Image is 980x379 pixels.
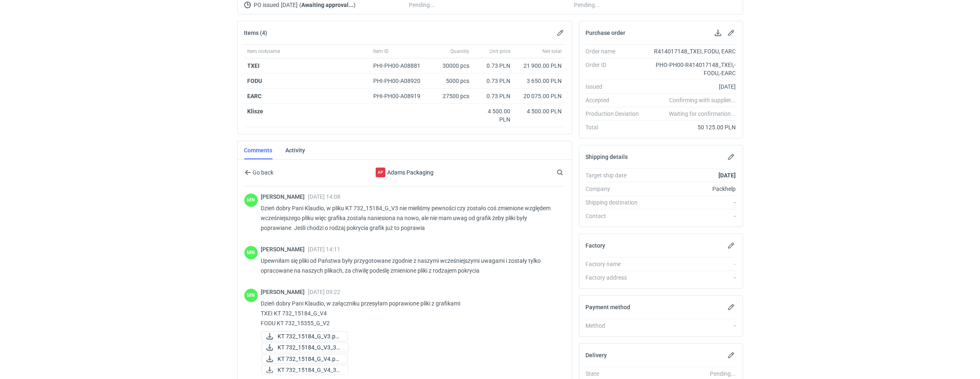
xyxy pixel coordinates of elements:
[586,123,646,131] div: Total
[517,92,562,100] div: 20 075.00 PLN
[244,168,274,177] button: Go back
[278,365,342,374] span: KT 732_15184_G_V4_3D...
[308,246,341,253] span: [DATE] 14:11
[432,74,473,89] div: 5000 pcs
[586,212,646,220] div: Contact
[476,107,511,124] div: 4 500.00 PLN
[726,152,736,162] button: Edit shipping details
[646,47,736,55] div: R414017148_TXEI, FODU, EARC
[451,48,470,55] span: Quantity
[586,370,646,378] div: State
[726,350,736,360] button: Edit delivery details
[726,302,736,312] button: Edit payment method
[646,273,736,282] div: -
[261,365,349,375] a: KT 732_15184_G_V4_3D...
[646,61,736,77] div: PHO-PH00-R414017148_TXEI,-FODU,-EARC
[646,198,736,207] div: -
[261,203,559,233] p: Dzień dobry Pani Klaudio, w pliku KT 732_15184_G_V3 nie mieliśmy pewności czy zostało coś zmienio...
[374,77,429,85] div: PHI-PH00-A08920
[244,141,273,159] a: Comments
[374,92,429,100] div: PHI-PH00-A08919
[248,62,260,69] a: TXEI
[244,30,268,36] h2: Items (4)
[646,322,736,330] div: -
[244,289,258,302] figcaption: MN
[586,30,626,36] h2: Purchase order
[646,83,736,91] div: [DATE]
[376,168,386,177] figcaption: AP
[586,171,646,179] div: Target ship date
[261,246,308,253] span: [PERSON_NAME]
[543,48,562,55] span: Net total
[248,108,264,115] strong: Klisze
[337,168,472,177] div: Adams Packaging
[586,83,646,91] div: Issued
[669,110,736,118] em: Waiting for confirmation...
[432,89,473,104] div: 27500 pcs
[261,331,348,341] a: KT 732_15184_G_V3.pd...
[646,123,736,131] div: 50 125.00 PLN
[278,332,341,341] span: KT 732_15184_G_V3.pd...
[586,198,646,207] div: Shipping destination
[286,141,305,159] a: Activity
[726,241,736,250] button: Edit factory details
[354,2,356,8] span: )
[586,322,646,330] div: Method
[586,352,607,358] h2: Delivery
[248,78,262,84] a: FODU
[261,331,343,341] div: KT 732_15184_G_V3.pdf
[555,28,565,38] button: Edit items
[308,193,341,200] span: [DATE] 14:08
[586,273,646,282] div: Factory address
[374,62,429,70] div: PHI-PH00-A08881
[476,92,511,100] div: 0.73 PLN
[517,62,562,70] div: 21 900.00 PLN
[278,343,342,352] span: KT 732_15184_G_V3_3D...
[432,58,473,74] div: 30000 pcs
[517,77,562,85] div: 3 650.00 PLN
[251,170,274,175] span: Go back
[586,304,631,310] h2: Payment method
[261,342,349,352] a: KT 732_15184_G_V3_3D...
[646,212,736,220] div: -
[308,289,341,295] span: [DATE] 09:22
[300,2,302,8] span: (
[586,154,628,160] h2: Shipping details
[490,48,511,55] span: Unit price
[261,256,559,276] p: Upewniłam się pliki od Państwa były przygotowane zgodnie z naszymi wcześniejszymi uwagami i zosta...
[586,47,646,55] div: Order name
[248,93,262,99] a: EARC
[248,48,280,55] span: Item nickname
[261,289,308,295] span: [PERSON_NAME]
[278,354,341,363] span: KT 732_15184_G_V4.pd...
[586,185,646,193] div: Company
[646,185,736,193] div: Packhelp
[517,107,562,115] div: 4 500.00 PLN
[476,62,511,70] div: 0.73 PLN
[244,193,258,207] div: Małgorzata Nowotna
[244,246,258,260] figcaption: MN
[586,110,646,118] div: Production Deviation
[261,354,343,364] div: KT 732_15184_G_V4.pdf
[718,172,736,179] strong: [DATE]
[261,193,308,200] span: [PERSON_NAME]
[244,289,258,302] div: Małgorzata Nowotna
[244,193,258,207] figcaption: MN
[244,246,258,260] div: Małgorzata Nowotna
[710,370,736,377] em: Pending...
[476,77,511,85] div: 0.73 PLN
[261,299,559,328] p: Dzień dobry Pani Klaudio, w załączniku przesyłam poprawione pliki z grafikami: TXEI KT 732_15184_...
[586,242,606,249] h2: Factory
[586,260,646,268] div: Factory name
[586,61,646,77] div: Order ID
[646,260,736,268] div: -
[669,97,736,103] em: Confirming with supplier...
[376,168,386,177] div: Adams Packaging
[261,342,343,352] div: KT 732_15184_G_V3_3D.JPG
[261,354,348,364] a: KT 732_15184_G_V4.pd...
[726,28,736,38] button: Edit purchase order
[261,365,343,375] div: KT 732_15184_G_V4_3D.JPG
